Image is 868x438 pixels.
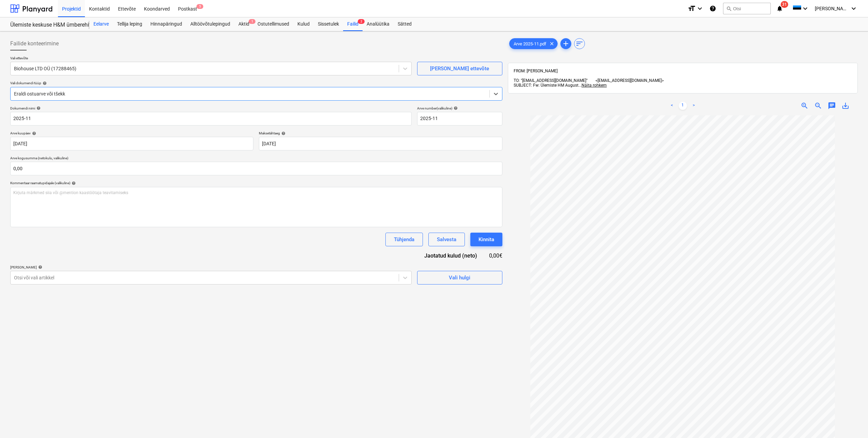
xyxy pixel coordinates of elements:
[10,162,502,175] input: Arve kogusumma (netokulu, valikuline)
[828,102,836,110] span: chat
[70,181,76,185] span: help
[10,40,59,48] span: Failide konteerimine
[510,41,550,46] span: Arve 2025-11.pdf
[452,106,458,110] span: help
[679,102,687,110] a: Page 1 is your current page
[841,102,850,110] span: save_alt
[509,38,558,49] div: Arve 2025-11.pdf
[10,56,412,62] p: Vali ettevõte
[690,102,698,110] a: Next page
[10,81,502,85] div: Vali dokumendi tüüp
[35,106,41,110] span: help
[562,40,570,48] span: add
[358,19,365,24] span: 2
[37,265,42,269] span: help
[259,137,502,150] input: Tähtaega pole määratud
[548,40,556,48] span: clear
[10,21,81,29] div: Ülemiste keskuse H&M ümberehitustööd [HMÜLEMISTE]
[10,137,253,150] input: Arve kuupäeva pole määratud.
[394,235,414,244] div: Tühjenda
[479,235,494,244] div: Kinnita
[314,17,343,31] a: Sissetulek
[31,131,36,135] span: help
[10,265,412,269] div: [PERSON_NAME]
[428,233,465,246] button: Salvesta
[249,19,255,24] span: 1
[800,102,809,110] span: zoom_in
[234,17,253,31] a: Aktid1
[417,106,502,111] div: Arve number (valikuline)
[343,17,363,31] div: Failid
[394,17,416,31] a: Sätted
[417,112,502,126] input: Arve number
[414,252,488,260] div: Jaotatud kulud (neto)
[470,233,502,246] button: Kinnita
[582,83,607,88] span: Näita rohkem
[253,17,293,31] a: Ostutellimused
[10,156,502,162] p: Arve kogusumma (netokulu, valikuline)
[449,273,470,282] div: Vali hulgi
[514,78,664,83] span: TO: "[EMAIL_ADDRESS][DOMAIN_NAME]" <[EMAIL_ADDRESS][DOMAIN_NAME]>
[417,271,502,284] button: Vali hulgi
[514,69,558,73] span: FROM: [PERSON_NAME]
[146,17,186,31] a: Hinnapäringud
[417,62,502,75] button: [PERSON_NAME] ettevõte
[113,17,146,31] a: Tellija leping
[10,181,502,185] div: Kommentaar raamatupidajale (valikuline)
[10,131,253,135] div: Arve kuupäev
[430,64,489,73] div: [PERSON_NAME] ettevõte
[578,83,607,88] span: ...
[10,106,412,111] div: Dokumendi nimi
[385,233,423,246] button: Tühjenda
[259,131,502,135] div: Maksetähtaeg
[668,102,676,110] a: Previous page
[363,17,394,31] a: Analüütika
[234,17,253,31] div: Aktid
[488,252,502,260] div: 0,00€
[89,17,113,31] a: Eelarve
[196,4,203,9] span: 5
[437,235,456,244] div: Salvesta
[41,81,47,85] span: help
[814,102,822,110] span: zoom_out
[343,17,363,31] a: Failid2
[514,83,578,88] span: SUBJECT: Fw: Ülemiste HM August
[186,17,234,31] a: Alltöövõtulepingud
[10,112,412,126] input: Dokumendi nimi
[280,131,285,135] span: help
[575,40,584,48] span: sort
[293,17,314,31] a: Kulud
